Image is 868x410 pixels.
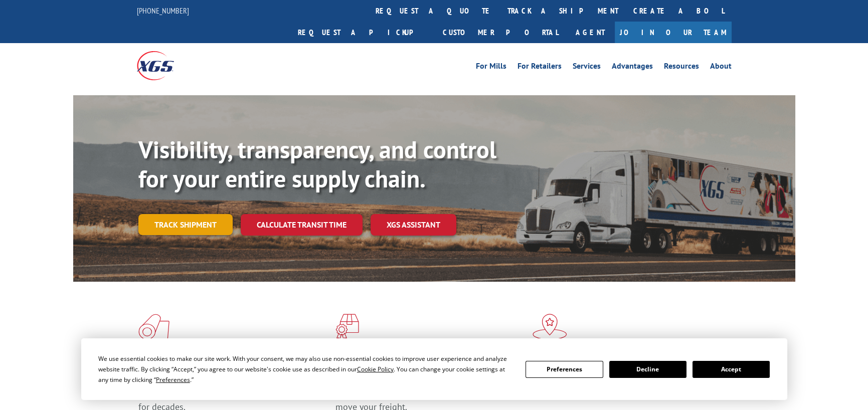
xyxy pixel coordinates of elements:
div: We use essential cookies to make our site work. With your consent, we may also use non-essential ... [98,353,513,385]
span: Cookie Policy [357,365,394,373]
img: xgs-icon-total-supply-chain-intelligence-red [138,314,169,340]
a: For Mills [476,62,506,73]
b: Visibility, transparency, and control for your entire supply chain. [138,134,496,194]
a: Customer Portal [435,22,566,43]
img: xgs-icon-flagship-distribution-model-red [533,314,567,340]
a: Agent [566,22,615,43]
button: Accept [692,361,770,378]
a: For Retailers [517,62,562,73]
a: Services [573,62,601,73]
button: Preferences [526,361,603,378]
a: Advantages [612,62,653,73]
a: Calculate transit time [241,214,363,236]
a: Resources [664,62,699,73]
a: Track shipment [138,214,233,235]
div: Cookie Consent Prompt [81,338,787,400]
a: [PHONE_NUMBER] [137,6,189,16]
button: Decline [609,361,686,378]
img: xgs-icon-focused-on-flooring-red [335,314,359,340]
a: Join Our Team [615,22,732,43]
a: XGS ASSISTANT [371,214,456,236]
a: About [710,62,732,73]
a: Request a pickup [290,22,435,43]
span: Preferences [156,375,190,384]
